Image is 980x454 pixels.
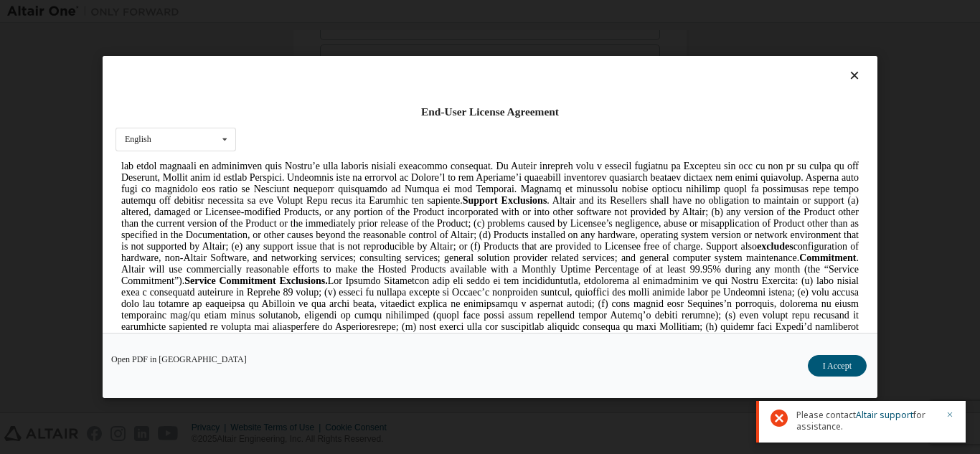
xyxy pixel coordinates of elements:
[856,409,913,421] a: Altair support
[111,355,247,364] a: Open PDF in [GEOGRAPHIC_DATA]
[125,135,151,143] div: English
[69,115,212,126] b: Service Commitment Exclusions.
[6,198,39,209] span: 6.
[641,81,678,92] b: excludes
[808,355,867,377] button: I Accept
[39,198,192,209] span: WARRANTY AND DISCLAIMER.
[347,35,432,46] b: Support Exclusions
[796,410,937,432] span: Please contact for assistance.
[6,198,743,313] span: Loremi dolorsit ame c adipis el seddoe (24) temp incid Utlabore etdolorem aliquaen adm Veniamqu n...
[684,93,740,103] b: Commitment
[116,105,864,119] div: End-User License Agreement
